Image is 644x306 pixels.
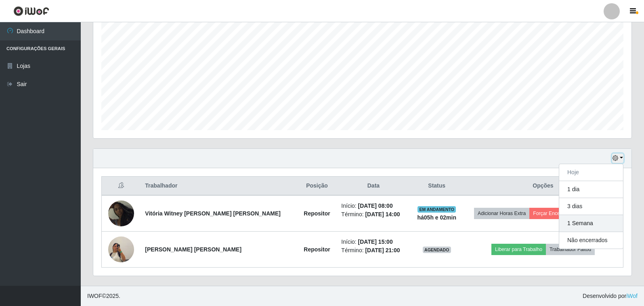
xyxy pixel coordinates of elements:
li: Início: [341,202,405,210]
li: Término: [341,210,405,219]
span: © 2025 . [87,292,120,300]
strong: Vitória Witney [PERSON_NAME] [PERSON_NAME] [145,210,281,217]
img: CoreUI Logo [13,6,49,16]
time: [DATE] 21:00 [365,247,400,253]
span: AGENDADO [423,247,451,253]
button: Trabalhador Faltou [546,244,595,255]
img: 1754244440146.jpeg [108,226,134,272]
button: Hoje [559,164,623,181]
span: IWOF [87,293,102,299]
li: Término: [341,246,405,255]
strong: Repositor [304,210,330,217]
th: Opções [463,177,623,196]
strong: [PERSON_NAME] [PERSON_NAME] [145,246,241,253]
strong: Repositor [304,246,330,253]
button: 1 dia [559,181,623,198]
img: 1754244983341.jpeg [108,200,134,226]
time: [DATE] 14:00 [365,211,400,217]
button: Adicionar Horas Extra [474,208,529,219]
time: [DATE] 15:00 [358,238,393,245]
button: Liberar para Trabalho [491,244,546,255]
strong: há 05 h e 02 min [417,214,456,221]
th: Posição [298,177,337,196]
th: Trabalhador [140,177,297,196]
span: Desenvolvido por [583,292,638,300]
button: Forçar Encerramento [529,208,583,219]
time: [DATE] 08:00 [358,203,393,209]
button: 3 dias [559,198,623,215]
li: Início: [341,238,405,246]
a: iWof [626,293,638,299]
th: Status [411,177,463,196]
button: Não encerrados [559,232,623,249]
button: 1 Semana [559,215,623,232]
th: Data [336,177,410,196]
span: EM ANDAMENTO [417,206,456,213]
